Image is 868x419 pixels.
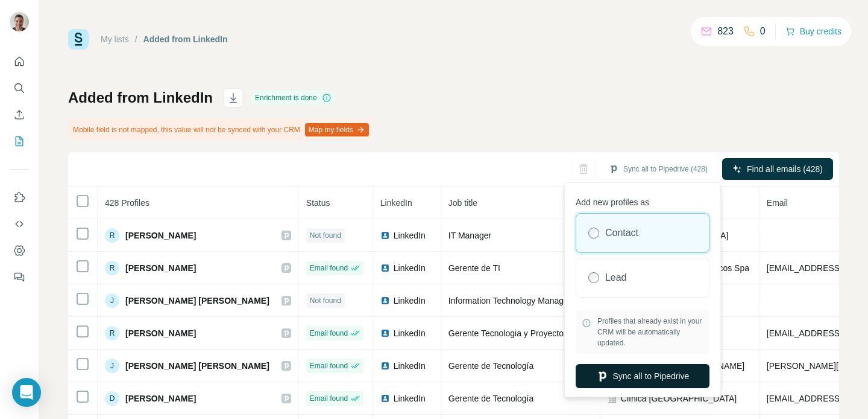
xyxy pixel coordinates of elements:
img: LinkedIn logo [380,231,390,240]
p: Add new profiles as [576,191,709,208]
div: Enrichment is done [251,91,335,105]
button: Use Surfe on LinkedIn [10,187,29,208]
span: [PERSON_NAME] [PERSON_NAME] [125,295,269,307]
span: LinkedIn [394,392,426,405]
span: [PERSON_NAME] [125,392,196,405]
span: Email [767,198,788,208]
span: Profiles that already exist in your CRM will be automatically updated. [597,316,703,348]
div: Open Intercom Messenger [12,378,41,407]
span: [PERSON_NAME] [PERSON_NAME] [125,360,269,372]
span: IT Manager [448,231,491,240]
span: Gerente de Tecnología [448,394,533,403]
span: [PERSON_NAME] [125,229,196,241]
span: LinkedIn [394,229,426,241]
div: R [105,261,119,275]
div: Mobile field is not mapped, this value will not be synced with your CRM [68,120,371,140]
div: R [105,228,119,243]
img: LinkedIn logo [380,328,390,338]
span: LinkedIn [394,327,426,339]
img: LinkedIn logo [380,394,390,403]
span: [PERSON_NAME] [125,327,196,339]
span: Email found [310,328,348,339]
button: Search [10,77,29,99]
span: Email found [310,360,348,371]
div: Added from LinkedIn [143,33,228,45]
span: LinkedIn [394,295,426,307]
button: Map my fields [305,123,369,136]
p: 823 [717,24,734,39]
button: Feedback [10,266,29,288]
button: My lists [10,130,29,152]
span: Gerente de TI [448,263,500,273]
button: Find all emails (428) [722,158,833,180]
span: [PERSON_NAME] [125,262,196,274]
span: Find all emails (428) [747,163,823,175]
span: Gerente de Tecnología [448,361,533,371]
span: Status [306,198,330,208]
span: 428 Profiles [105,198,149,208]
span: Gerente Tecnologia y Proyectos de Innovación [448,328,623,338]
button: Buy credits [785,23,841,40]
span: Not found [310,230,341,241]
button: Dashboard [10,240,29,261]
span: LinkedIn [380,198,412,208]
div: J [105,359,119,373]
img: Avatar [10,12,29,31]
span: Clínica [GEOGRAPHIC_DATA] [621,392,737,405]
span: Email found [310,393,348,404]
h1: Added from LinkedIn [68,88,213,107]
a: My lists [101,34,129,44]
span: LinkedIn [394,262,426,274]
span: LinkedIn [394,360,426,372]
span: Email found [310,263,348,273]
button: Sync all to Pipedrive (428) [600,160,716,178]
span: Job title [448,198,477,208]
p: 0 [760,24,766,39]
li: / [135,33,137,45]
label: Lead [605,270,627,285]
span: Information Technology Manager [448,296,571,305]
button: Enrich CSV [10,104,29,126]
div: J [105,293,119,308]
button: Sync all to Pipedrive [576,364,709,388]
button: Quick start [10,51,29,72]
img: LinkedIn logo [380,296,390,305]
img: LinkedIn logo [380,361,390,371]
label: Contact [605,226,638,240]
span: Not found [310,295,341,306]
div: D [105,391,119,406]
div: R [105,326,119,341]
img: Surfe Logo [68,29,89,50]
img: LinkedIn logo [380,263,390,273]
button: Use Surfe API [10,213,29,235]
